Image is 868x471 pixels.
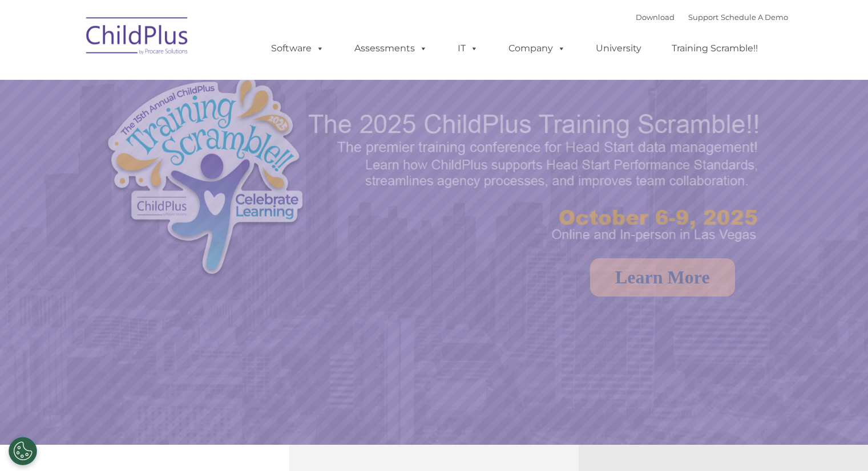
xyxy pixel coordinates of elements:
[584,37,653,60] a: University
[590,258,735,297] a: Learn More
[636,13,788,22] font: |
[636,13,675,22] a: Download
[343,37,439,60] a: Assessments
[260,37,336,60] a: Software
[688,13,718,22] a: Support
[9,437,37,465] button: Cookies Settings
[497,37,577,60] a: Company
[721,13,788,22] a: Schedule A Demo
[660,37,769,60] a: Training Scramble!!
[80,9,195,66] img: ChildPlus by Procare Solutions
[446,37,490,60] a: IT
